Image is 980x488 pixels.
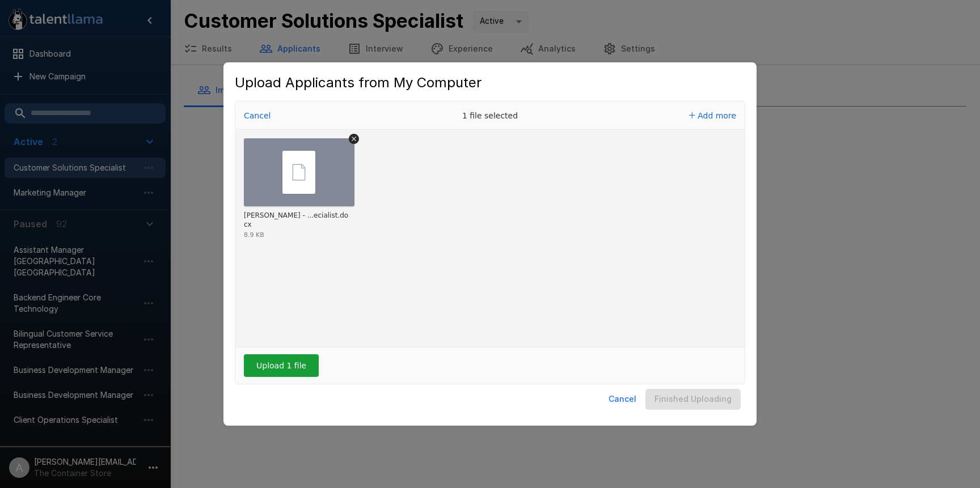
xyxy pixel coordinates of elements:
button: Upload 1 file [244,354,319,377]
button: Cancel [604,389,641,410]
button: Cancel [240,108,274,124]
h5: Upload Applicants from My Computer [235,74,481,92]
div: Adam Stokar - Customer Solutions Specialist.docx [244,211,352,229]
div: 1 file selected [405,101,575,130]
span: Add more [698,111,736,120]
button: Remove file [349,134,359,144]
div: Uppy Dashboard [235,101,745,384]
button: Add more files [685,108,741,124]
div: 8.9 KB [244,232,264,238]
